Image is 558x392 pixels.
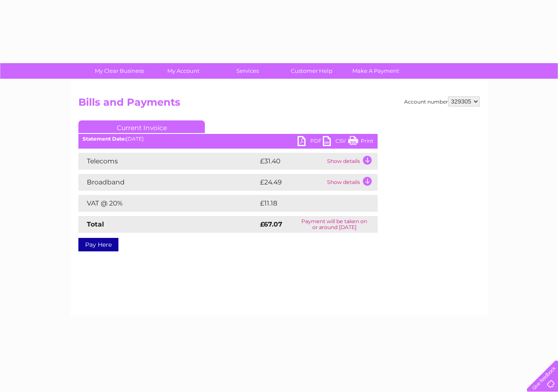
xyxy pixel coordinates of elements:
[78,120,205,133] a: Current Invoice
[258,153,325,170] td: £31.40
[258,195,358,212] td: £11.18
[78,96,480,112] h2: Bills and Payments
[323,136,348,148] a: CSV
[213,63,282,79] a: Services
[78,195,258,212] td: VAT @ 20%
[87,220,104,228] strong: Total
[85,63,154,79] a: My Clear Business
[291,216,378,233] td: Payment will be taken on or around [DATE]
[277,63,346,79] a: Customer Help
[404,96,480,107] div: Account number
[258,174,325,191] td: £24.49
[78,238,118,251] a: Pay Here
[78,136,378,142] div: [DATE]
[341,63,410,79] a: Make A Payment
[149,63,218,79] a: My Account
[83,136,126,142] b: Statement Date:
[325,174,378,191] td: Show details
[78,174,258,191] td: Broadband
[260,220,282,228] strong: £67.07
[325,153,378,170] td: Show details
[78,153,258,170] td: Telecoms
[298,136,323,148] a: PDF
[348,136,373,148] a: Print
